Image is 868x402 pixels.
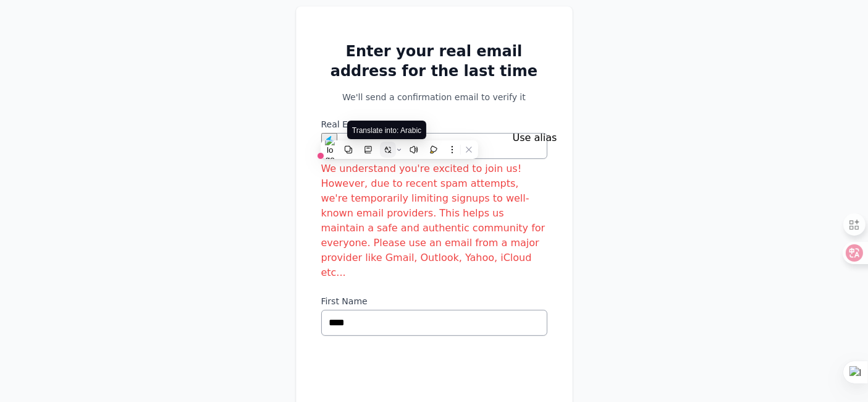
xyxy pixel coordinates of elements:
p: We'll send a confirmation email to verify it [321,91,547,103]
label: First Name [321,295,547,307]
label: Real Email Address [321,118,547,130]
iframe: reCAPTCHA [321,351,509,399]
div: We understand you're excited to join us! However, due to recent spam attempts, we're temporarily ... [321,161,547,280]
h2: Enter your real email address for the last time [321,41,547,81]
